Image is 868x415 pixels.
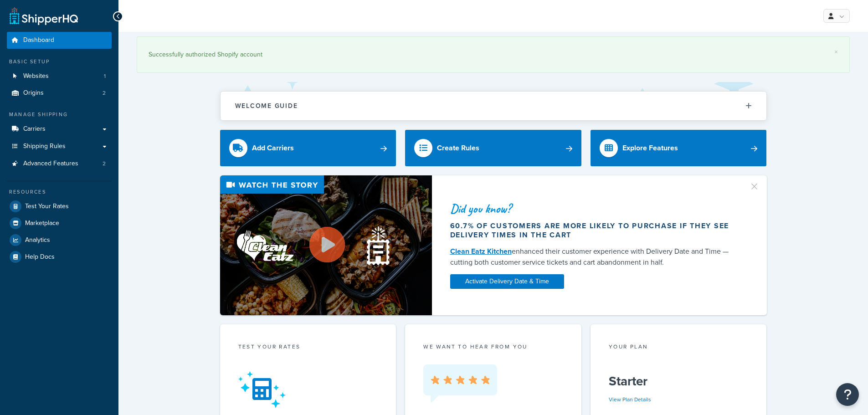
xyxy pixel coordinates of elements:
[7,249,112,265] a: Help Docs
[7,58,112,66] div: Basic Setup
[7,121,112,138] a: Carriers
[609,374,749,389] h5: Starter
[450,246,512,256] a: Clean Eatz Kitchen
[103,160,106,168] span: 2
[609,395,651,404] a: View Plan Details
[423,343,563,351] p: we want to hear from you
[7,85,112,102] li: Origins
[252,142,294,154] div: Add Carriers
[235,102,298,109] h2: Welcome Guide
[25,203,69,210] span: Test Your Rates
[450,274,564,289] a: Activate Delivery Date & Time
[149,48,838,61] div: Successfully authorized Shopify account
[103,89,106,97] span: 2
[7,215,112,231] a: Marketplace
[450,202,738,215] div: Did you know?
[622,142,678,154] div: Explore Features
[23,143,66,150] span: Shipping Rules
[591,130,767,166] a: Explore Features
[609,343,749,353] div: Your Plan
[7,68,112,85] a: Websites1
[23,36,54,44] span: Dashboard
[23,89,44,97] span: Origins
[7,68,112,85] li: Websites
[7,155,112,172] li: Advanced Features
[450,221,738,240] div: 60.7% of customers are more likely to purchase if they see delivery times in the cart
[25,220,59,227] span: Marketplace
[25,236,50,244] span: Analytics
[7,85,112,102] a: Origins2
[220,130,396,166] a: Add Carriers
[23,160,78,168] span: Advanced Features
[23,125,46,133] span: Carriers
[834,48,838,56] a: ×
[7,232,112,248] a: Analytics
[220,175,432,315] img: Video thumbnail
[7,138,112,155] a: Shipping Rules
[7,188,112,196] div: Resources
[450,246,738,268] div: enhanced their customer experience with Delivery Date and Time — cutting both customer service ti...
[836,383,859,406] button: Open Resource Center
[7,155,112,172] a: Advanced Features2
[221,92,766,120] button: Welcome Guide
[405,130,581,166] a: Create Rules
[104,72,106,80] span: 1
[7,111,112,118] div: Manage Shipping
[23,72,49,80] span: Websites
[238,343,378,353] div: Test your rates
[25,253,55,261] span: Help Docs
[437,142,479,154] div: Create Rules
[7,32,112,49] a: Dashboard
[7,198,112,215] a: Test Your Rates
